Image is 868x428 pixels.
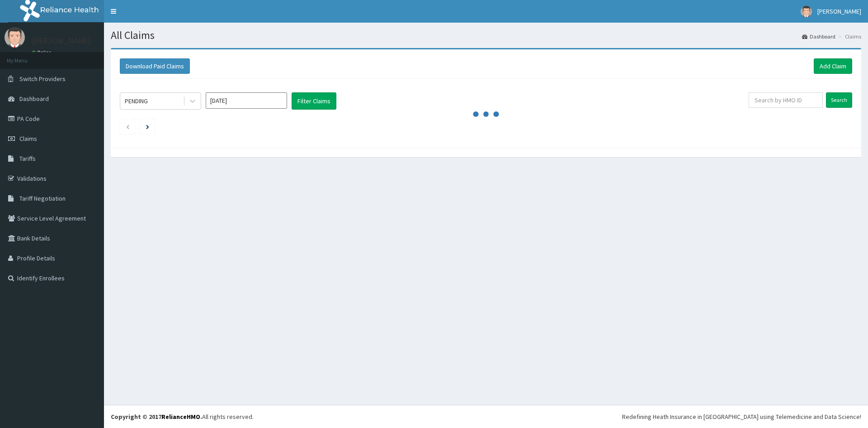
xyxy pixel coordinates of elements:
a: Next page [146,122,149,130]
input: Search by HMO ID [749,92,823,108]
button: Download Paid Claims [120,58,190,74]
input: Search [826,92,852,108]
a: Add Claim [814,58,852,74]
div: Redefining Heath Insurance in [GEOGRAPHIC_DATA] using Telemedicine and Data Science! [622,412,861,421]
a: Online [32,49,53,56]
span: Claims [19,135,37,143]
h1: All Claims [111,29,861,41]
span: Switch Providers [19,75,66,83]
span: [PERSON_NAME] [817,7,861,15]
strong: Copyright © 2017 . [111,413,202,421]
span: Tariffs [19,154,36,163]
svg: audio-loading [472,101,500,128]
span: Dashboard [19,95,49,103]
li: Claims [836,33,861,40]
button: Filter Claims [292,92,336,110]
a: Dashboard [802,33,835,40]
a: Previous page [126,122,130,130]
img: User Image [801,6,812,17]
a: RelianceHMO [161,413,200,421]
input: Select Month and Year [206,92,287,109]
span: Tariff Negotiation [19,194,66,202]
div: PENDING [125,96,148,106]
img: User Image [5,27,25,48]
footer: All rights reserved. [104,405,868,428]
p: [PERSON_NAME] [32,37,91,45]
